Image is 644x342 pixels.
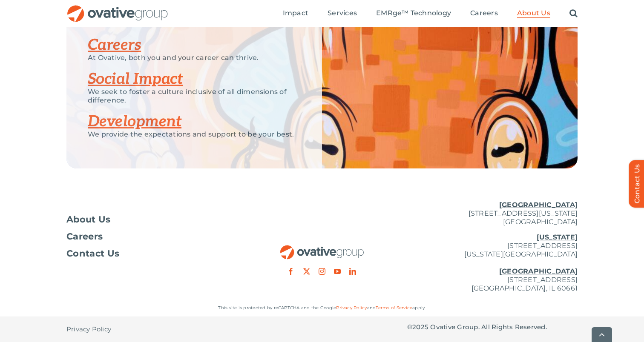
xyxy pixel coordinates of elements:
a: twitter [303,268,310,275]
a: Terms of Service [376,305,412,311]
a: youtube [334,268,341,275]
a: Search [569,9,578,18]
span: Services [328,9,357,17]
u: [US_STATE] [537,233,578,241]
a: facebook [287,268,294,275]
a: Privacy Policy [336,305,367,311]
a: Development [88,112,181,131]
a: About Us [66,215,237,224]
p: We seek to foster a culture inclusive of all dimensions of difference. [88,88,301,105]
u: [GEOGRAPHIC_DATA] [499,201,578,209]
a: Careers [88,36,141,54]
nav: Footer - Privacy Policy [66,316,237,342]
span: EMRge™ Technology [376,9,451,17]
p: [STREET_ADDRESS][US_STATE] [GEOGRAPHIC_DATA] [407,201,578,226]
span: Impact [283,9,308,17]
p: This site is protected by reCAPTCHA and the Google and apply. [66,304,578,312]
a: Social Impact [88,70,183,88]
span: Contact Us [66,249,119,258]
p: [STREET_ADDRESS] [US_STATE][GEOGRAPHIC_DATA] [STREET_ADDRESS] [GEOGRAPHIC_DATA], IL 60661 [407,233,578,293]
p: © Ovative Group. All Rights Reserved. [407,323,578,331]
p: EXPLORE MORE [88,20,301,28]
span: Careers [66,232,103,241]
a: Privacy Policy [66,316,111,342]
span: About Us [517,9,550,17]
span: Careers [470,9,498,17]
a: About Us [517,9,550,18]
nav: Footer Menu [66,215,237,258]
a: EMRge™ Technology [376,9,451,18]
a: Contact Us [66,249,237,258]
span: About Us [66,215,111,224]
span: 2025 [412,323,428,331]
p: At Ovative, both you and your career can thrive. [88,54,301,62]
a: Impact [283,9,308,18]
p: We provide the expectations and support to be your best. [88,130,301,139]
a: Services [328,9,357,18]
a: instagram [319,268,325,275]
span: Privacy Policy [66,325,111,333]
a: Careers [66,232,237,241]
a: OG_Full_horizontal_RGB [279,244,365,252]
u: [GEOGRAPHIC_DATA] [499,267,578,275]
a: Careers [470,9,498,18]
a: OG_Full_horizontal_RGB [66,4,169,12]
a: linkedin [349,268,356,275]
